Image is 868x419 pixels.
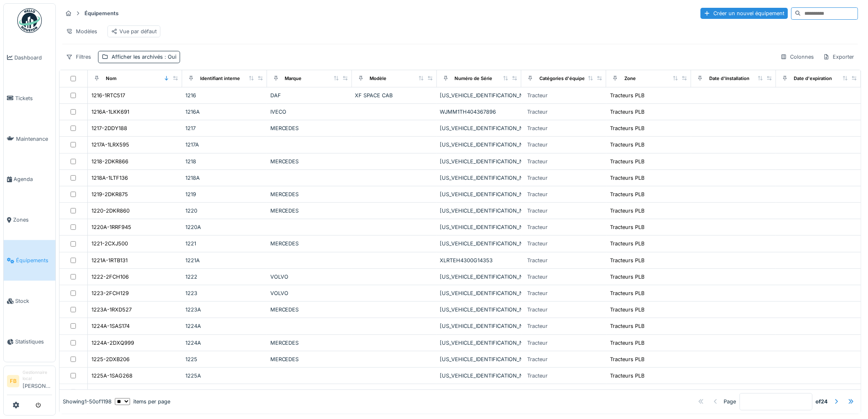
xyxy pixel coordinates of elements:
[440,289,519,297] div: [US_VEHICLE_IDENTIFICATION_NUMBER]
[527,223,548,231] div: Tracteur
[185,306,264,314] div: 1223A
[440,306,519,314] div: [US_VEHICLE_IDENTIFICATION_NUMBER]
[440,223,519,231] div: [US_VEHICLE_IDENTIFICATION_NUMBER]
[91,141,129,149] div: 1217A-1LRX595
[440,322,519,330] div: [US_VEHICLE_IDENTIFICATION_NUMBER]
[17,8,42,33] img: Badge_color-CXgf-gQk.svg
[527,174,548,182] div: Tracteur
[112,53,176,61] div: Afficher les archivés
[610,158,644,165] div: Tracteurs PLB
[610,273,644,281] div: Tracteurs PLB
[91,322,130,330] div: 1224A-1SAS174
[709,75,749,82] div: Date d'Installation
[185,92,264,99] div: 1216
[440,372,519,380] div: [US_VEHICLE_IDENTIFICATION_NUMBER]
[91,174,128,182] div: 1218A-1LTF136
[270,289,349,297] div: VOLVO
[14,54,52,62] span: Dashboard
[610,223,644,231] div: Tracteurs PLB
[440,240,519,247] div: [US_VEHICLE_IDENTIFICATION_NUMBER]
[91,355,130,363] div: 1225-2DXB206
[185,124,264,132] div: 1217
[610,92,644,99] div: Tracteurs PLB
[527,273,548,281] div: Tracteur
[527,190,548,198] div: Tracteur
[4,281,55,321] a: Stock
[527,256,548,264] div: Tracteur
[185,240,264,247] div: 1221
[111,27,157,35] div: Vue par défaut
[185,256,264,264] div: 1221A
[610,207,644,215] div: Tracteurs PLB
[610,124,644,132] div: Tracteurs PLB
[270,240,349,247] div: MERCEDES
[4,37,55,78] a: Dashboard
[115,398,170,405] div: items per page
[4,119,55,159] a: Maintenance
[91,108,129,116] div: 1216A-1LKK691
[270,207,349,215] div: MERCEDES
[527,372,548,380] div: Tracteur
[527,289,548,297] div: Tracteur
[440,190,519,198] div: [US_VEHICLE_IDENTIFICATION_NUMBER]
[440,124,519,132] div: [US_VEHICLE_IDENTIFICATION_NUMBER]
[527,306,548,314] div: Tracteur
[610,256,644,264] div: Tracteurs PLB
[610,306,644,314] div: Tracteurs PLB
[185,158,264,165] div: 1218
[91,339,134,347] div: 1224A-2DXQ999
[527,141,548,149] div: Tracteur
[440,92,519,99] div: [US_VEHICLE_IDENTIFICATION_NUMBER]
[440,256,519,264] div: XLRTEH4300G14353
[610,190,644,198] div: Tracteurs PLB
[185,190,264,198] div: 1219
[270,124,349,132] div: MERCEDES
[440,355,519,363] div: [US_VEHICLE_IDENTIFICATION_NUMBER]
[270,306,349,314] div: MERCEDES
[91,256,128,264] div: 1221A-1RTB131
[610,339,644,347] div: Tracteurs PLB
[527,92,548,99] div: Tracteur
[91,92,125,99] div: 1216-1RTC517
[610,388,644,396] div: Tracteurs PLB
[440,141,519,149] div: [US_VEHICLE_IDENTIFICATION_NUMBER]
[91,124,127,132] div: 1217-2DDY188
[820,51,858,63] div: Exporter
[15,338,52,346] span: Statistiques
[185,322,264,330] div: 1224A
[91,190,128,198] div: 1219-2DKR875
[610,355,644,363] div: Tracteurs PLB
[63,398,112,405] div: Showing 1 - 50 of 1198
[527,158,548,165] div: Tracteur
[777,51,818,63] div: Colonnes
[285,75,302,82] div: Marque
[91,388,130,396] div: 1226-2DTX932
[527,339,548,347] div: Tracteur
[185,207,264,215] div: 1220
[610,108,644,116] div: Tracteurs PLB
[440,207,519,215] div: [US_VEHICLE_IDENTIFICATION_NUMBER]
[270,158,349,165] div: MERCEDES
[455,75,493,82] div: Numéro de Série
[23,369,52,382] div: Gestionnaire local
[610,174,644,182] div: Tracteurs PLB
[610,141,644,149] div: Tracteurs PLB
[440,174,519,182] div: [US_VEHICLE_IDENTIFICATION_NUMBER]
[16,135,52,143] span: Maintenance
[527,388,548,396] div: Tracteur
[185,355,264,363] div: 1225
[4,240,55,281] a: Équipements
[270,355,349,363] div: MERCEDES
[440,273,519,281] div: [US_VEHICLE_IDENTIFICATION_NUMBER]
[91,240,128,247] div: 1221-2CXJ500
[624,75,636,82] div: Zone
[527,355,548,363] div: Tracteur
[91,223,131,231] div: 1220A-1RRF945
[355,92,434,99] div: XF SPACE CAB
[794,75,832,82] div: Date d'expiration
[62,51,95,63] div: Filtres
[7,375,19,387] li: FB
[185,339,264,347] div: 1224A
[440,158,519,165] div: [US_VEHICLE_IDENTIFICATION_NUMBER]
[527,207,548,215] div: Tracteur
